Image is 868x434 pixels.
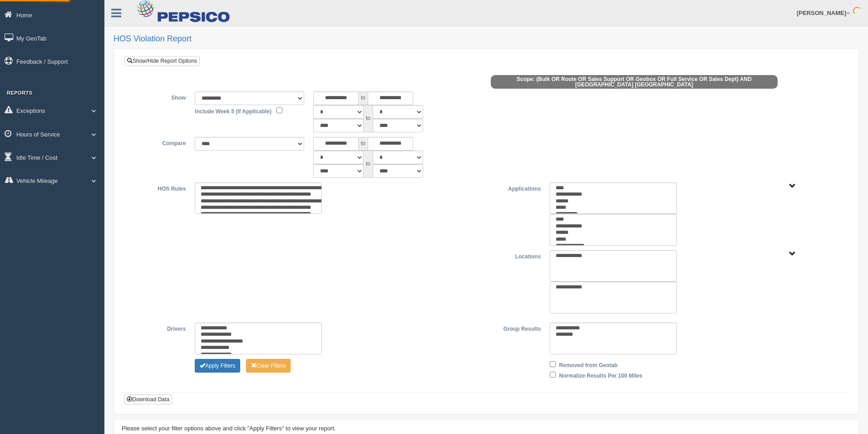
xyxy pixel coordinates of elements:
label: Normalize Results Per 100 Miles [559,369,642,380]
span: to [359,91,368,105]
label: Compare [131,137,190,148]
a: Show/Hide Report Options [124,56,200,66]
button: Change Filter Options [195,359,240,373]
label: Drivers [131,323,190,333]
button: Change Filter Options [246,359,291,373]
label: Group Results [486,323,545,333]
h2: HOS Violation Report [113,35,859,44]
label: Removed from Geotab [559,359,618,370]
span: to [359,137,368,151]
label: Include Week 5 (If Applicable) [195,105,271,116]
label: Show [131,91,190,102]
label: Locations [486,250,545,261]
button: Download Data [124,394,172,404]
span: to [364,151,373,178]
label: HOS Rules [131,182,190,193]
span: Scope: (Bulk OR Route OR Sales Support OR Geobox OR Full Service OR Sales Dept) AND [GEOGRAPHIC_D... [491,75,778,89]
label: Applications [486,182,545,193]
span: to [364,105,373,132]
span: Please select your filter options above and click "Apply Filters" to view your report. [122,425,336,432]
